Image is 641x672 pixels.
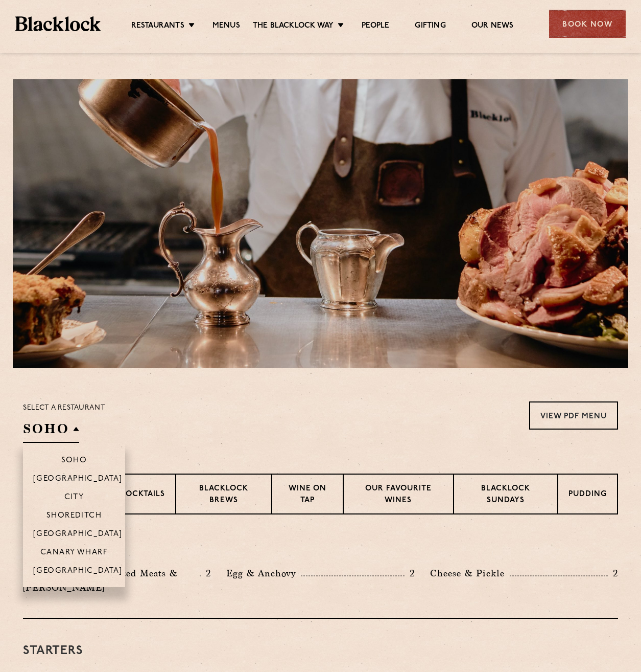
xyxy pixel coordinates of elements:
[61,456,87,466] p: Soho
[226,566,301,580] p: Egg & Anchovy
[464,483,547,507] p: Blacklock Sundays
[282,483,333,507] p: Wine on Tap
[64,493,84,503] p: City
[15,16,101,31] img: BL_Textured_Logo-footer-cropped.svg
[212,21,240,32] a: Menus
[33,567,123,577] p: [GEOGRAPHIC_DATA]
[529,401,618,430] a: View PDF Menu
[131,21,184,32] a: Restaurants
[33,530,123,540] p: [GEOGRAPHIC_DATA]
[405,567,415,580] p: 2
[253,21,334,32] a: The Blacklock Way
[471,21,514,32] a: Our News
[23,540,618,553] h3: Pre Chop Bites
[201,567,211,580] p: 2
[430,566,510,580] p: Cheese & Pickle
[186,483,261,507] p: Blacklock Brews
[33,475,123,485] p: [GEOGRAPHIC_DATA]
[23,644,618,658] h3: Starters
[362,21,389,32] a: People
[46,511,102,522] p: Shoreditch
[23,401,105,415] p: Select a restaurant
[415,21,445,32] a: Gifting
[354,483,442,507] p: Our favourite wines
[568,489,607,502] p: Pudding
[608,567,618,580] p: 2
[549,10,626,38] div: Book Now
[120,489,165,502] p: Cocktails
[23,420,79,443] h2: SOHO
[40,548,108,558] p: Canary Wharf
